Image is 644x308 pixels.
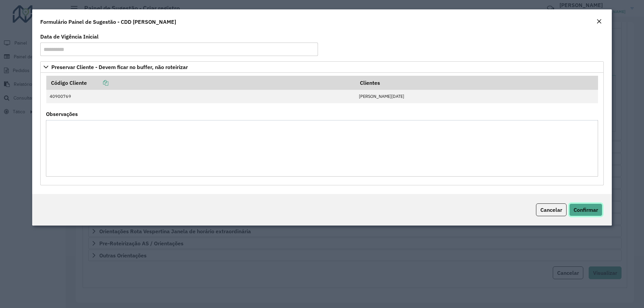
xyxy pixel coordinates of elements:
td: [PERSON_NAME][DATE] [355,90,598,103]
span: Preservar Cliente - Devem ficar no buffer, não roteirizar [51,64,188,70]
button: Close [594,17,604,26]
td: 40900769 [46,90,356,103]
th: Código Cliente [46,76,356,90]
a: Preservar Cliente - Devem ficar no buffer, não roteirizar [40,61,604,73]
em: Fechar [596,19,602,24]
h4: Formulário Painel de Sugestão - CDD [PERSON_NAME] [40,18,176,26]
a: Copiar [87,79,108,86]
label: Data de Vigência Inicial [40,33,99,41]
div: Preservar Cliente - Devem ficar no buffer, não roteirizar [40,73,604,185]
label: Observações [46,110,78,118]
span: Confirmar [574,206,598,213]
th: Clientes [355,76,598,90]
button: Confirmar [569,203,602,216]
button: Cancelar [536,203,567,216]
span: Cancelar [540,206,562,213]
